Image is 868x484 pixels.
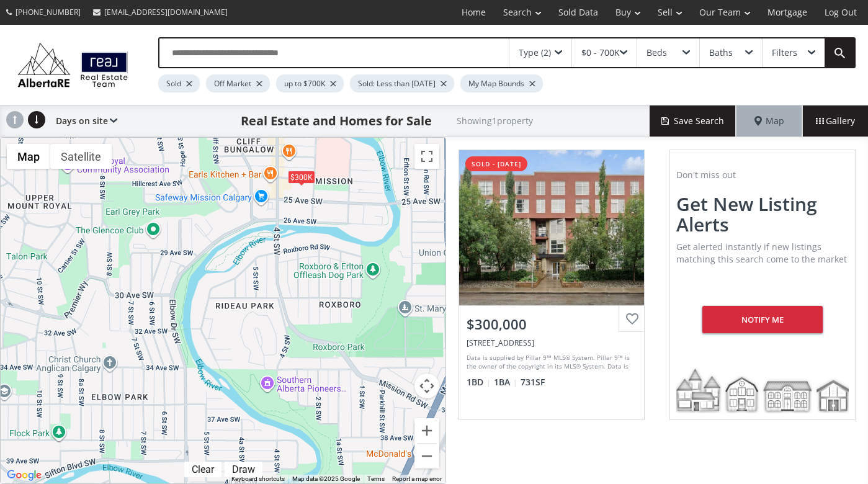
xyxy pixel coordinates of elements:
[414,374,439,398] button: Map camera controls
[367,475,385,482] a: Terms
[241,112,432,130] h1: Real Estate and Homes for Sale
[4,467,45,483] img: Google
[736,105,802,137] div: Map
[4,467,45,483] a: Open this area in Google Maps (opens a new window)
[521,376,545,388] span: 731 SF
[87,1,234,24] a: [EMAIL_ADDRESS][DOMAIN_NAME]
[189,464,217,475] div: Clear
[350,74,454,92] div: Sold: Less than [DATE]
[414,444,439,468] button: Zoom out
[772,48,797,57] div: Filters
[467,353,633,372] div: Data is supplied by Pillar 9™ MLS® System. Pillar 9™ is the owner of the copyright in its MLS® Sy...
[7,144,50,169] button: Show street map
[754,115,784,127] span: Map
[104,7,228,17] span: [EMAIL_ADDRESS][DOMAIN_NAME]
[467,315,637,334] div: $300,000
[494,376,517,388] span: 1 BA
[446,137,657,432] a: sold - [DATE]$300,000[STREET_ADDRESS]Data is supplied by Pillar 9™ MLS® System. Pillar 9™ is the ...
[802,105,868,137] div: Gallery
[287,170,315,183] div: $300K
[50,105,117,137] div: Days on site
[647,48,667,57] div: Beds
[650,105,736,137] button: Save Search
[676,169,736,181] span: Don't miss out
[392,475,442,482] a: Report a map error
[467,376,491,388] span: 1 BD
[292,475,360,482] span: Map data ©2025 Google
[467,338,637,348] div: 315 24 Avenue SW #314, Calgary, AB T2S 3E7
[414,418,439,443] button: Zoom in
[12,40,133,90] img: Logo
[709,48,733,57] div: Baths
[231,475,285,483] button: Keyboard shortcuts
[581,48,620,57] div: $0 - 700K
[676,241,847,265] span: Get alerted instantly if new listings matching this search come to the market
[16,7,81,17] span: [PHONE_NUMBER]
[184,464,221,475] div: Click to clear.
[206,74,270,92] div: Off Market
[457,116,533,125] h2: Showing 1 property
[460,74,543,92] div: My Map Bounds
[50,144,112,169] button: Show satellite imagery
[414,144,439,169] button: Toggle fullscreen view
[657,137,868,432] a: Don't miss outGet new listing alertsGet alerted instantly if new listings matching this search co...
[702,306,823,333] div: Notify me
[519,48,551,57] div: Type (2)
[229,464,258,475] div: Draw
[276,74,344,92] div: up to $700K
[676,194,849,235] h2: Get new listing alerts
[158,74,200,92] div: Sold
[816,115,855,127] span: Gallery
[225,464,262,475] div: Click to draw.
